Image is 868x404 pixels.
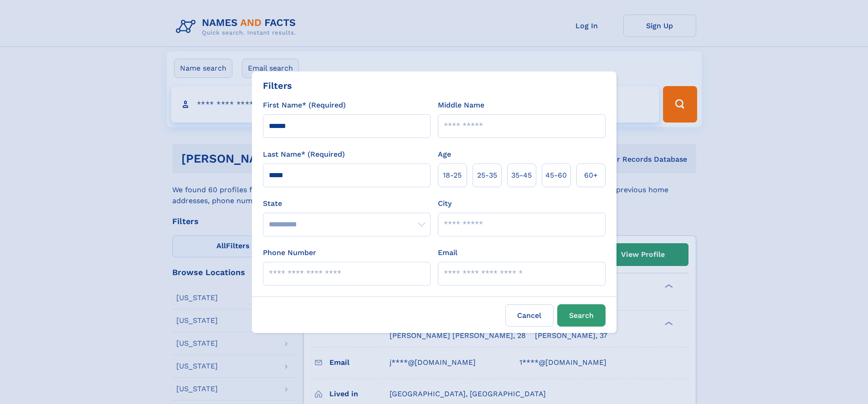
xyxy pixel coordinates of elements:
label: State [263,198,431,209]
span: 60+ [584,170,598,181]
label: Email [438,247,457,258]
label: First Name* (Required) [263,100,346,111]
span: 45‑60 [545,170,567,181]
label: Cancel [505,304,554,327]
span: 35‑45 [511,170,532,181]
span: 25‑35 [477,170,497,181]
button: Search [557,304,606,327]
label: Last Name* (Required) [263,149,345,160]
label: Phone Number [263,247,316,258]
div: Filters [263,79,292,92]
span: 18‑25 [443,170,462,181]
label: Age [438,149,451,160]
label: City [438,198,452,209]
label: Middle Name [438,100,484,111]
